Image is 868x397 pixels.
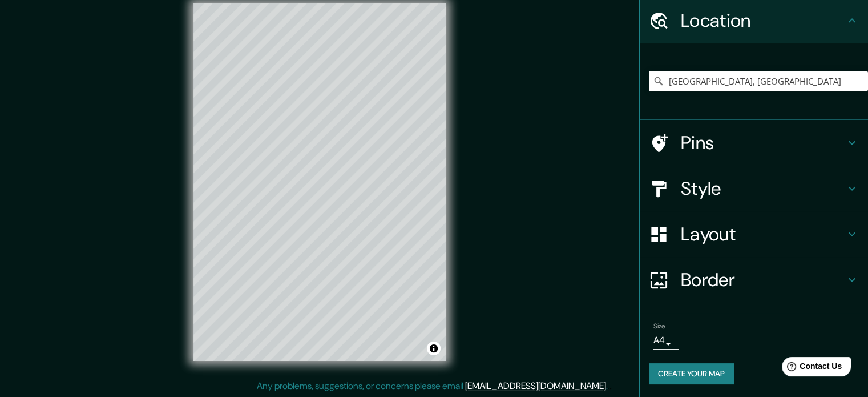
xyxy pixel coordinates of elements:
[653,331,679,350] div: A4
[640,211,868,257] div: Layout
[653,322,665,331] label: Size
[609,379,612,393] div: .
[257,379,608,393] p: Any problems, suggestions, or concerns please email .
[681,268,845,291] h4: Border
[427,342,441,355] button: Toggle attribution
[640,120,868,166] div: Pins
[766,352,855,384] iframe: Help widget launcher
[640,166,868,211] div: Style
[681,131,845,154] h4: Pins
[681,223,845,246] h4: Layout
[465,380,606,392] a: [EMAIL_ADDRESS][DOMAIN_NAME]
[608,379,609,393] div: .
[649,363,734,384] button: Create your map
[640,257,868,303] div: Border
[681,9,845,32] h4: Location
[649,71,868,91] input: Pick your city or area
[681,177,845,200] h4: Style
